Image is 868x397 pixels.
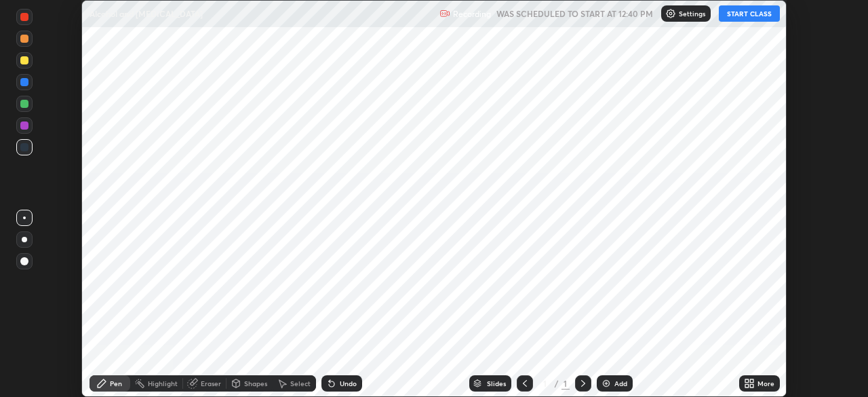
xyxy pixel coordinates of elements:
div: Add [614,380,627,387]
div: Select [290,380,311,387]
div: Pen [110,380,122,387]
div: More [757,380,774,387]
div: 1 [561,377,570,390]
div: Highlight [148,380,178,387]
p: Settings [679,10,705,17]
img: recording.375f2c34.svg [439,8,450,19]
h5: WAS SCHEDULED TO START AT 12:40 PM [496,7,653,20]
img: class-settings-icons [665,8,676,19]
p: Alcohol and [MEDICAL_DATA] [90,8,203,19]
div: Eraser [201,380,221,387]
div: Undo [340,380,357,387]
img: add-slide-button [601,378,612,389]
p: Recording [453,9,491,19]
div: Shapes [244,380,267,387]
button: START CLASS [719,5,780,22]
div: / [555,379,559,387]
div: Slides [487,380,506,387]
div: 1 [538,379,552,387]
